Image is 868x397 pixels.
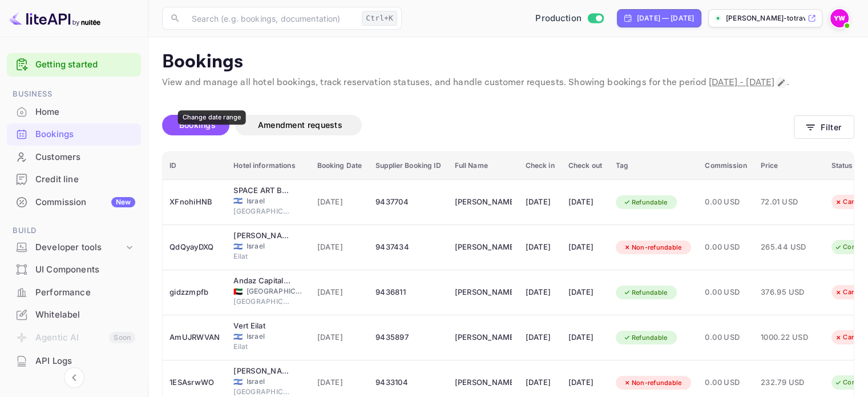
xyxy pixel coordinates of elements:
[761,196,818,208] span: 72.01 USD
[7,101,141,122] a: Home
[7,146,141,169] div: Customers
[162,51,854,74] p: Bookings
[233,197,243,204] span: Israel
[247,286,304,296] span: [GEOGRAPHIC_DATA]
[35,173,135,186] div: Credit line
[233,366,290,377] div: Dan Panorama Jerusalem
[35,151,135,164] div: Customers
[317,376,362,389] span: [DATE]
[526,374,555,392] div: [DATE]
[169,193,220,211] div: XFnohiHNB
[169,328,220,347] div: AmUJRWVAN
[7,146,141,167] a: Customers
[35,355,135,368] div: API Logs
[616,195,675,210] div: Refundable
[7,191,141,212] a: CommissionNew
[616,376,689,390] div: Non-refundable
[258,120,342,130] span: Amendment requests
[247,376,304,387] span: Israel
[169,374,220,392] div: 1ESAsrwWO
[376,374,441,392] div: 9433104
[376,193,441,211] div: 9437704
[227,152,310,180] th: Hotel informations
[562,152,609,180] th: Check out
[761,286,818,299] span: 376.95 USD
[233,296,290,307] span: [GEOGRAPHIC_DATA]
[35,308,135,322] div: Whitelabel
[519,152,562,180] th: Check in
[7,169,141,191] div: Credit line
[233,230,290,242] div: King Solomon by Isrotel Collection
[310,152,369,180] th: Booking Date
[35,196,135,209] div: Commission
[7,259,141,280] a: UI Components
[163,152,227,180] th: ID
[761,376,818,389] span: 232.79 USD
[35,58,135,71] a: Getting started
[162,76,854,90] p: View and manage all hotel bookings, track reservation statuses, and handle customer requests. Sho...
[568,328,602,347] div: [DATE]
[185,7,357,30] input: Search (e.g. bookings, documentation)
[7,123,141,146] div: Bookings
[247,241,304,251] span: Israel
[233,251,290,262] span: Eilat
[794,115,854,139] button: Filter
[7,88,141,101] span: Business
[705,376,746,389] span: 0.00 USD
[698,152,753,180] th: Commission
[233,387,290,397] span: [GEOGRAPHIC_DATA]
[233,378,243,386] span: Israel
[9,9,100,27] img: LiteAPI logo
[7,123,141,145] a: Bookings
[448,152,519,180] th: Full Name
[7,53,141,77] div: Getting started
[609,152,699,180] th: Tag
[455,238,512,256] div: LAHAV BAOR
[35,286,135,299] div: Performance
[7,304,141,325] a: Whitelabel
[169,283,220,302] div: gidzzmpfb
[526,283,555,302] div: [DATE]
[455,283,512,302] div: YUSSEF OBIDEH
[7,259,141,281] div: UI Components
[233,288,243,295] span: United Arab Emirates
[169,238,220,256] div: QdQyayDXQ
[7,238,141,258] div: Developer tools
[233,333,243,340] span: Israel
[754,152,825,180] th: Price
[7,169,141,190] a: Credit line
[568,193,602,211] div: [DATE]
[526,193,555,211] div: [DATE]
[568,238,602,256] div: [DATE]
[7,304,141,326] div: Whitelabel
[7,224,141,237] span: Build
[761,241,818,254] span: 265.44 USD
[7,101,141,123] div: Home
[455,193,512,211] div: STEPHANIE BOHADANA
[376,328,441,347] div: 9435897
[376,238,441,256] div: 9437434
[233,320,290,332] div: Vert Eilat
[64,367,84,388] button: Collapse navigation
[376,283,441,302] div: 9436811
[709,77,774,89] span: [DATE] - [DATE]
[7,191,141,214] div: CommissionNew
[35,128,135,141] div: Bookings
[705,331,746,344] span: 0.00 USD
[616,286,675,300] div: Refundable
[705,286,746,299] span: 0.00 USD
[7,282,141,304] div: Performance
[233,206,290,216] span: [GEOGRAPHIC_DATA]
[531,12,608,25] div: Switch to Sandbox mode
[616,331,675,345] div: Refundable
[455,328,512,347] div: EDEN COHEN
[317,241,362,254] span: [DATE]
[178,110,246,125] div: Change date range
[568,374,602,392] div: [DATE]
[317,286,362,299] span: [DATE]
[35,241,124,254] div: Developer tools
[369,152,447,180] th: Supplier Booking ID
[233,185,290,197] div: SPACE ART BOUTIQUE Downtown
[726,13,805,23] p: [PERSON_NAME]-totravel...
[179,120,216,130] span: Bookings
